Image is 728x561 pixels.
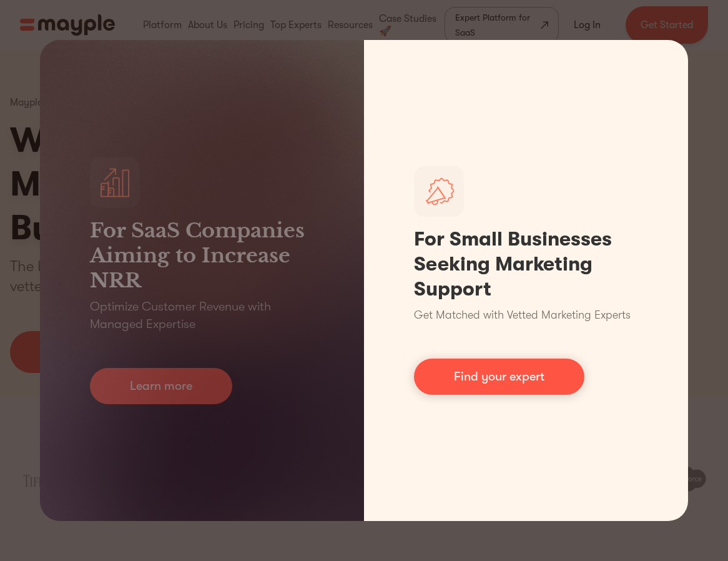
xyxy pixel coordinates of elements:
[90,218,314,293] h3: For SaaS Companies Aiming to Increase NRR
[90,368,232,404] a: Learn more
[414,227,638,302] h1: For Small Businesses Seeking Marketing Support
[90,298,314,333] p: Optimize Customer Revenue with Managed Expertise
[414,359,584,395] a: Find your expert
[414,307,631,324] p: Get Matched with Vetted Marketing Experts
